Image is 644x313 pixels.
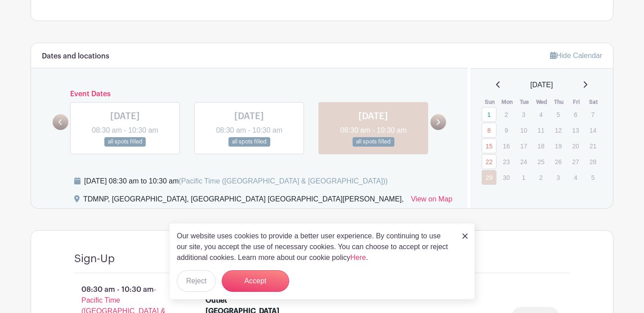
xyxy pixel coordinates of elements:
[499,170,514,184] p: 30
[516,170,531,184] p: 1
[530,80,553,90] span: [DATE]
[533,123,548,137] p: 11
[586,155,600,169] p: 28
[516,155,531,169] p: 24
[482,170,496,185] a: 29
[568,123,583,137] p: 13
[222,270,289,292] button: Accept
[586,107,600,121] p: 7
[568,98,585,107] th: Fri
[74,252,115,265] h4: Sign-Up
[551,139,566,153] p: 19
[68,90,430,98] h6: Event Dates
[551,107,566,121] p: 5
[499,123,514,137] p: 9
[533,98,550,107] th: Wed
[550,52,602,59] a: Hide Calendar
[586,123,600,137] p: 14
[585,98,603,107] th: Sat
[482,107,496,122] a: 1
[516,107,531,121] p: 3
[498,98,516,107] th: Mon
[179,177,388,185] span: (Pacific Time ([GEOGRAPHIC_DATA] & [GEOGRAPHIC_DATA]))
[568,170,583,184] p: 4
[516,98,533,107] th: Tue
[568,155,583,169] p: 27
[550,98,568,107] th: Thu
[551,155,566,169] p: 26
[533,107,548,121] p: 4
[481,98,499,107] th: Sun
[177,270,216,292] button: Reject
[42,52,109,61] h6: Dates and locations
[462,233,468,239] img: close_button-5f87c8562297e5c2d7936805f587ecaba9071eb48480494691a3f1689db116b3.svg
[533,155,548,169] p: 25
[177,231,453,263] p: Our website uses cookies to provide a better user experience. By continuing to use our site, you ...
[551,170,566,184] p: 3
[499,155,514,169] p: 23
[516,139,531,153] p: 17
[586,170,600,184] p: 5
[482,154,496,169] a: 22
[586,139,600,153] p: 21
[568,107,583,121] p: 6
[83,194,404,208] div: TDMNP, [GEOGRAPHIC_DATA], [GEOGRAPHIC_DATA] [GEOGRAPHIC_DATA][PERSON_NAME],
[516,123,531,137] p: 10
[482,123,496,138] a: 8
[350,254,366,261] a: Here
[499,107,514,121] p: 2
[84,176,388,187] div: [DATE] 08:30 am to 10:30 am
[499,139,514,153] p: 16
[551,123,566,137] p: 12
[533,139,548,153] p: 18
[482,139,496,153] a: 15
[533,170,548,184] p: 2
[568,139,583,153] p: 20
[411,194,452,208] a: View on Map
